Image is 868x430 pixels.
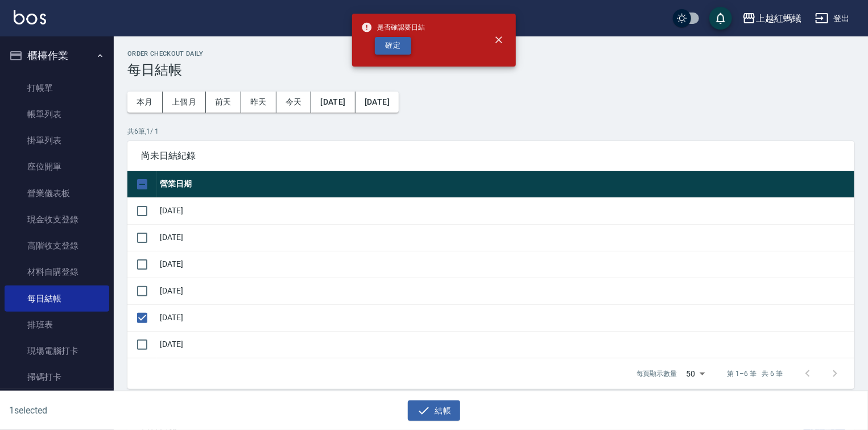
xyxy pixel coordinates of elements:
[157,278,854,304] td: [DATE]
[157,251,854,278] td: [DATE]
[361,22,425,33] span: 是否確認要日結
[811,8,854,29] button: 登出
[14,10,46,24] img: Logo
[5,206,109,233] a: 現金收支登錄
[682,358,709,389] div: 50
[5,127,109,154] a: 掛單列表
[5,180,109,206] a: 營業儀表板
[311,92,355,113] button: [DATE]
[5,75,109,101] a: 打帳單
[709,7,732,30] button: save
[5,286,109,312] a: 每日結帳
[157,224,854,251] td: [DATE]
[5,154,109,180] a: 座位開單
[9,403,215,417] h6: 1 selected
[276,92,312,113] button: 今天
[738,7,806,30] button: 上越紅螞蟻
[5,41,109,71] button: 櫃檯作業
[5,312,109,338] a: 排班表
[5,338,109,364] a: 現場電腦打卡
[408,400,461,421] button: 結帳
[127,50,854,57] h2: Order checkout daily
[157,331,854,358] td: [DATE]
[486,27,511,52] button: close
[5,233,109,259] a: 高階收支登錄
[206,92,241,113] button: 前天
[157,171,854,198] th: 營業日期
[157,304,854,331] td: [DATE]
[728,369,783,379] p: 第 1–6 筆 共 6 筆
[241,92,276,113] button: 昨天
[636,369,677,379] p: 每頁顯示數量
[127,92,163,113] button: 本月
[356,92,399,113] button: [DATE]
[756,11,801,26] div: 上越紅螞蟻
[157,197,854,224] td: [DATE]
[141,150,841,162] span: 尚未日結紀錄
[127,62,854,78] h3: 每日結帳
[163,92,206,113] button: 上個月
[5,259,109,285] a: 材料自購登錄
[5,101,109,127] a: 帳單列表
[127,126,854,137] p: 共 6 筆, 1 / 1
[375,37,411,55] button: 確定
[5,364,109,390] a: 掃碼打卡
